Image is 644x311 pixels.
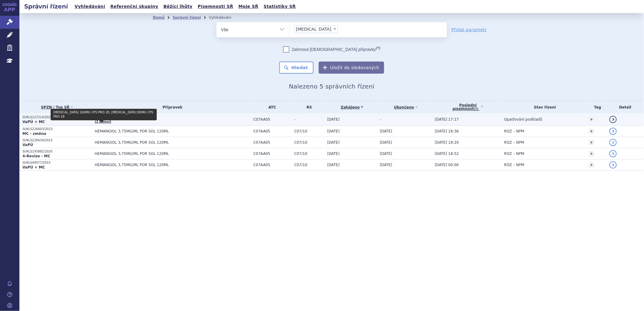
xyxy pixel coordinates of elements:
strong: VaPÚ [22,143,33,147]
p: SUKLS226634/2023 [22,138,92,142]
span: HEMANGIOL 3,75MG/ML POR SOL 120ML [95,129,247,133]
span: HEMANGIOL 3,75MG/ML POR SOL 120ML [95,163,247,167]
a: Písemnosti SŘ [196,2,235,11]
a: Vyhledávání [73,2,107,11]
a: detail [609,116,617,123]
a: + [589,151,594,156]
p: SUKLS193882/2020 [22,149,92,154]
span: [DATE] [380,152,392,156]
span: - [294,117,324,122]
span: C07/10 [294,152,324,156]
button: Hledat [279,62,314,74]
span: C07AA05 [253,152,291,156]
a: detail [609,161,617,169]
span: HEMANGIOL 3,75MG/ML POR SOL 120ML [95,140,247,145]
span: [DATE] [380,140,392,145]
a: + [589,140,594,145]
a: + [589,129,594,134]
span: C07/10 [294,163,324,167]
strong: 4-Revize - MC [22,154,50,158]
span: [DATE] [380,129,392,133]
span: [DATE] 00:00 [435,163,459,167]
input: [MEDICAL_DATA] [340,25,343,33]
span: [DATE] 18:36 [435,129,459,133]
span: C07AA05 [253,163,291,167]
a: Moje SŘ [236,2,260,11]
a: Domů [153,15,165,20]
a: Běžící lhůty [162,2,194,11]
p: SUKLS127214/2025 [22,115,92,119]
span: [MEDICAL_DATA] [95,115,247,119]
abbr: (?) [376,46,380,50]
th: RS [291,101,324,113]
span: [DATE] [327,129,340,133]
th: ATC [250,101,291,113]
p: SUKLS44577/2015 [22,161,92,165]
span: ROZ – NPM [504,140,524,145]
label: Zahrnout [DEMOGRAPHIC_DATA] přípravky [283,46,380,52]
span: [DATE] 18:20 [435,140,459,145]
strong: VaPÚ + MC [22,165,45,169]
span: ROZ – NPM [504,152,524,156]
abbr: (?) [474,107,478,111]
span: C07/10 [294,129,324,133]
span: ROZ – NPM [504,163,524,167]
span: [DATE] [327,117,340,122]
a: Zahájeno [327,103,377,112]
span: - [380,117,381,122]
span: C07AA05 [253,117,291,122]
a: detail [609,150,617,157]
span: [DATE] [327,140,340,145]
span: Nalezeno 5 správních řízení [289,83,374,90]
th: Tag [586,101,606,113]
span: [DATE] 18:52 [435,152,459,156]
button: Uložit do sledovaných [319,62,384,74]
span: [MEDICAL_DATA] [296,27,331,31]
a: Poslednípísemnost(?) [435,101,501,113]
strong: VaPÚ + MC [22,120,45,124]
li: Vyhledávání [209,13,239,22]
th: Detail [606,101,644,113]
a: (2 balení) [95,120,111,123]
a: Ukončeno [380,103,432,112]
strong: MC - změna [22,132,46,136]
span: [DATE] [327,152,340,156]
span: HEMANGIOL 3,75MG/ML POR SOL 120ML [95,152,247,156]
span: ROZ – NPM [504,129,524,133]
span: C07/10 [294,140,324,145]
span: Opatřování podkladů [504,117,542,122]
span: [DATE] 17:17 [435,117,459,122]
a: detail [609,139,617,146]
a: Přidat parametr [451,27,487,33]
th: Přípravek [92,101,250,113]
span: [DATE] [380,163,392,167]
a: Správní řízení [173,15,201,20]
span: C07AA05 [253,129,291,133]
span: × [333,27,337,31]
a: Statistiky SŘ [262,2,297,11]
a: SPZN / Typ SŘ [22,103,92,112]
th: Stav řízení [501,101,586,113]
a: + [589,117,594,122]
a: + [589,162,594,168]
p: SUKLS226603/2023 [22,127,92,131]
h2: Správní řízení [19,2,73,11]
a: Referenční skupiny [109,2,160,11]
span: [DATE] [327,163,340,167]
a: detail [609,128,617,135]
span: C07AA05 [253,140,291,145]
